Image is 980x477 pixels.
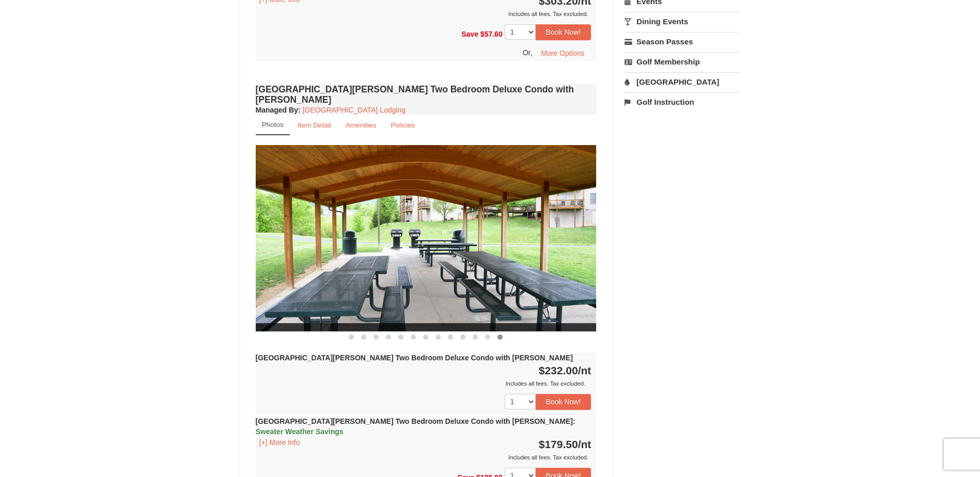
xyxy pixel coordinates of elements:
a: Photos [256,115,290,135]
button: Book Now! [536,24,592,40]
div: Includes all fees. Tax excluded. [256,452,592,463]
span: : [573,417,575,425]
small: Policies [391,121,415,129]
small: Amenities [346,121,377,129]
span: /nt [578,364,592,376]
div: Includes all fees. Tax excluded. [256,9,592,19]
span: /nt [578,438,592,450]
strong: [GEOGRAPHIC_DATA][PERSON_NAME] Two Bedroom Deluxe Condo with [PERSON_NAME] [256,417,575,436]
span: Managed By [256,106,298,114]
strong: $232.00 [539,364,592,376]
a: Amenities [339,115,383,135]
button: More Options [534,45,591,61]
span: Save [461,30,478,38]
button: Book Now! [536,394,592,409]
button: [+] More Info [256,437,304,448]
span: Or, [523,48,533,56]
h4: [GEOGRAPHIC_DATA][PERSON_NAME] Two Bedroom Deluxe Condo with [PERSON_NAME] [256,84,597,105]
small: Item Detail [298,121,331,129]
span: $57.60 [480,30,503,38]
strong: : [256,106,301,114]
a: Item Detail [291,115,338,135]
a: [GEOGRAPHIC_DATA] [625,72,740,91]
a: Dining Events [625,12,740,31]
a: Golf Membership [625,52,740,71]
strong: [GEOGRAPHIC_DATA][PERSON_NAME] Two Bedroom Deluxe Condo with [PERSON_NAME] [256,354,573,362]
img: 18876286-149-155ff726.jpg [256,145,597,331]
a: Golf Instruction [625,92,740,112]
span: Sweater Weather Savings [256,427,344,436]
div: Includes all fees. Tax excluded. [256,378,592,389]
span: $179.50 [539,438,578,450]
a: Season Passes [625,32,740,51]
small: Photos [262,121,284,129]
a: [GEOGRAPHIC_DATA] Lodging [303,106,406,114]
a: Policies [384,115,422,135]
